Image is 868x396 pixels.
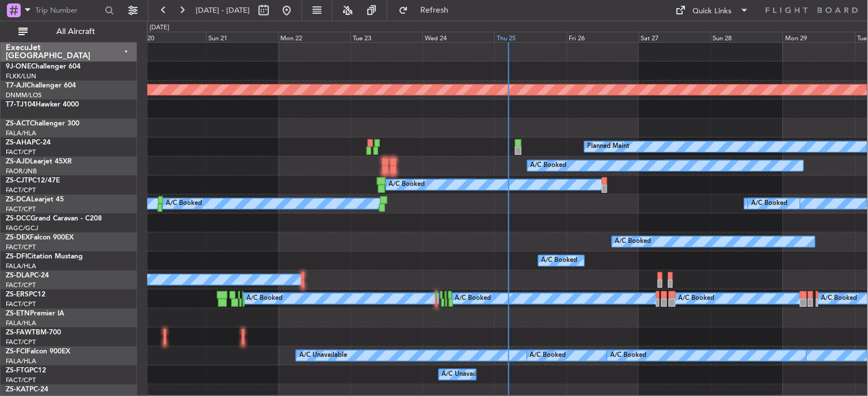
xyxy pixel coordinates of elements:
[6,329,32,336] span: ZS-FAW
[6,120,79,127] a: ZS-ACTChallenger 300
[166,195,202,212] div: A/C Booked
[6,63,81,70] a: 9J-ONEChallenger 604
[6,177,60,184] a: ZS-CJTPC12/47E
[410,6,459,14] span: Refresh
[6,167,37,176] a: FAOR/JNB
[711,32,783,42] div: Sun 28
[6,120,30,127] span: ZS-ACT
[6,101,79,108] a: T7-TJ104Hawker 4000
[442,366,490,383] div: A/C Unavailable
[751,195,787,212] div: A/C Booked
[531,157,567,174] div: A/C Booked
[6,262,36,271] a: FALA/HLA
[6,215,31,222] span: ZS-DCC
[6,224,38,233] a: FAGC/GCJ
[6,310,64,317] a: ZS-ETNPremier IA
[6,82,76,89] a: T7-AJIChallenger 604
[35,2,101,19] input: Trip Number
[389,176,425,193] div: A/C Booked
[6,101,36,108] span: T7-TJ104
[6,234,74,241] a: ZS-DEXFalcon 900EX
[6,243,36,252] a: FACT/CPT
[6,253,27,260] span: ZS-DFI
[610,347,646,364] div: A/C Booked
[6,310,30,317] span: ZS-ETN
[206,32,278,42] div: Sun 21
[6,177,28,184] span: ZS-CJT
[6,367,29,374] span: ZS-FTG
[6,63,31,70] span: 9J-ONE
[6,348,26,355] span: ZS-FCI
[6,215,102,222] a: ZS-DCCGrand Caravan - C208
[494,32,566,42] div: Thu 25
[821,290,858,307] div: A/C Booked
[6,148,36,157] a: FACT/CPT
[6,300,36,309] a: FACT/CPT
[6,386,29,393] span: ZS-KAT
[6,82,26,89] span: T7-AJI
[6,272,49,279] a: ZS-DLAPC-24
[299,347,347,364] div: A/C Unavailable
[679,290,715,307] div: A/C Booked
[6,338,36,346] a: FACT/CPT
[6,253,83,260] a: ZS-DFICitation Mustang
[455,290,492,307] div: A/C Booked
[639,32,711,42] div: Sat 27
[6,129,36,138] a: FALA/HLA
[6,386,48,393] a: ZS-KATPC-24
[246,290,283,307] div: A/C Booked
[6,272,30,279] span: ZS-DLA
[351,32,422,42] div: Tue 23
[615,233,652,250] div: A/C Booked
[279,32,351,42] div: Mon 22
[6,186,36,195] a: FACT/CPT
[588,138,630,155] div: Planned Maint
[6,158,72,165] a: ZS-AJDLearjet 45XR
[542,252,578,269] div: A/C Booked
[693,6,732,17] div: Quick Links
[530,347,566,364] div: A/C Booked
[6,205,36,214] a: FACT/CPT
[30,28,121,36] span: All Aircraft
[783,32,855,42] div: Mon 29
[6,291,45,298] a: ZS-ERSPC12
[6,348,70,355] a: ZS-FCIFalcon 900EX
[150,23,169,33] div: [DATE]
[6,291,29,298] span: ZS-ERS
[6,72,36,81] a: FLKK/LUN
[6,281,36,290] a: FACT/CPT
[6,376,36,384] a: FACT/CPT
[6,357,36,365] a: FALA/HLA
[6,196,31,203] span: ZS-DCA
[6,139,32,146] span: ZS-AHA
[6,91,41,100] a: DNMM/LOS
[6,158,30,165] span: ZS-AJD
[6,319,36,328] a: FALA/HLA
[6,139,51,146] a: ZS-AHAPC-24
[670,1,755,20] button: Quick Links
[393,1,462,20] button: Refresh
[6,234,30,241] span: ZS-DEX
[6,367,46,374] a: ZS-FTGPC12
[6,329,61,336] a: ZS-FAWTBM-700
[196,5,250,16] span: [DATE] - [DATE]
[422,32,494,42] div: Wed 24
[6,196,64,203] a: ZS-DCALearjet 45
[13,22,125,41] button: All Aircraft
[134,32,206,42] div: Sat 20
[567,32,639,42] div: Fri 26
